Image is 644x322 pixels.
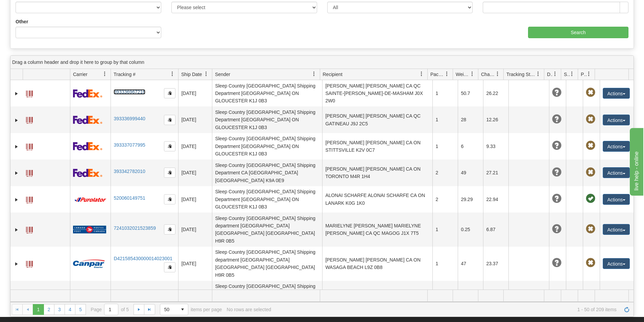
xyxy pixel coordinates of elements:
[564,71,570,78] span: Shipment Issues
[164,224,175,234] button: Copy to clipboard
[114,256,172,261] a: D421585430000014023001
[114,89,145,95] a: 393336967216
[586,88,595,97] span: Pickup Not Assigned
[164,88,175,98] button: Copy to clipboard
[114,71,136,78] span: Tracking #
[13,143,20,150] a: Expand
[586,168,595,177] span: Pickup Not Assigned
[26,88,33,98] a: Label
[164,194,175,204] button: Copy to clipboard
[416,68,427,80] a: Recipient filter column settings
[432,247,458,281] td: 1
[458,281,483,315] td: 49
[13,117,20,124] a: Expand
[160,304,222,315] span: items per page
[73,89,102,98] img: 2 - FedEx Express®
[114,142,145,148] a: 393337077995
[308,68,320,80] a: Sender filter column settings
[164,115,175,125] button: Copy to clipboard
[181,71,202,78] span: Ship Date
[26,258,33,269] a: Label
[628,126,643,195] iframe: chat widget
[458,80,483,106] td: 50.7
[322,186,432,213] td: ALONAI SCHARFE ALONAI SCHARFE CA ON LANARK K0G 1K0
[552,115,562,124] span: Unknown
[483,159,508,186] td: 27.21
[54,304,65,315] a: 3
[483,247,508,281] td: 23.37
[483,80,508,106] td: 26.22
[44,304,54,315] a: 2
[552,224,562,234] span: Unknown
[322,80,432,106] td: [PERSON_NAME] [PERSON_NAME] CA QC SAINTE-[PERSON_NAME]-DE-MASHAM J0X 2W0
[178,213,212,247] td: [DATE]
[215,71,230,78] span: Sender
[160,304,188,315] span: Page sizes drop down
[73,225,106,234] img: 20 - Canada Post
[114,116,145,121] a: 393336999440
[547,71,553,78] span: Delivery Status
[441,68,453,80] a: Packages filter column settings
[73,71,88,78] span: Carrier
[13,226,20,233] a: Expand
[227,307,271,312] div: No rows are selected
[552,258,562,268] span: Unknown
[566,68,578,80] a: Shipment Issues filter column settings
[212,133,322,159] td: Sleep Country [GEOGRAPHIC_DATA] Shipping Department [GEOGRAPHIC_DATA] ON GLOUCESTER K1J 0B3
[65,304,75,315] a: 4
[481,71,495,78] span: Charge
[212,159,322,186] td: Sleep Country [GEOGRAPHIC_DATA] Shipping Department CA [GEOGRAPHIC_DATA] [GEOGRAPHIC_DATA] K9A 0E9
[73,259,105,268] img: 14 - Canpar
[532,68,544,80] a: Tracking Status filter column settings
[603,167,630,178] button: Actions
[483,281,508,315] td: 19.79
[586,258,595,268] span: Pickup Not Assigned
[276,307,617,312] span: 1 - 50 of 209 items
[603,258,630,269] button: Actions
[432,133,458,159] td: 1
[26,141,33,151] a: Label
[26,194,33,204] a: Label
[13,196,20,203] a: Expand
[323,71,342,78] span: Recipient
[10,56,634,69] div: grid grouping header
[322,106,432,133] td: [PERSON_NAME] [PERSON_NAME] CA QC GATINEAU J9J 2C5
[178,106,212,133] td: [DATE]
[212,213,322,247] td: Sleep Country [GEOGRAPHIC_DATA] Shipping department [GEOGRAPHIC_DATA] [GEOGRAPHIC_DATA] [GEOGRAPH...
[212,247,322,281] td: Sleep Country [GEOGRAPHIC_DATA] Shipping department [GEOGRAPHIC_DATA] [GEOGRAPHIC_DATA] [GEOGRAPH...
[114,169,145,174] a: 393342782010
[73,142,102,150] img: 2 - FedEx Express®
[458,213,483,247] td: 0.25
[483,186,508,213] td: 22.94
[603,115,630,125] button: Actions
[167,68,178,80] a: Tracking # filter column settings
[75,304,86,315] a: 5
[73,197,108,202] img: 11 - Purolator
[586,224,595,234] span: Pickup Not Assigned
[322,133,432,159] td: [PERSON_NAME] [PERSON_NAME] CA ON STITTSVILLE K2V 0C7
[581,71,587,78] span: Pickup Status
[458,106,483,133] td: 28
[458,247,483,281] td: 47
[16,18,28,25] label: Other
[552,88,562,97] span: Unknown
[178,133,212,159] td: [DATE]
[549,68,561,80] a: Delivery Status filter column settings
[467,68,478,80] a: Weight filter column settings
[432,186,458,213] td: 2
[13,90,20,97] a: Expand
[603,224,630,235] button: Actions
[322,247,432,281] td: [PERSON_NAME] [PERSON_NAME] CA ON WASAGA BEACH L9Z 0B8
[178,247,212,281] td: [DATE]
[212,106,322,133] td: Sleep Country [GEOGRAPHIC_DATA] Shipping Department [GEOGRAPHIC_DATA] ON GLOUCESTER K1J 0B3
[164,262,175,272] button: Copy to clipboard
[603,88,630,99] button: Actions
[458,159,483,186] td: 49
[178,186,212,213] td: [DATE]
[164,141,175,151] button: Copy to clipboard
[528,27,628,38] input: Search
[552,194,562,203] span: Unknown
[99,68,111,80] a: Carrier filter column settings
[432,106,458,133] td: 1
[5,4,63,12] div: live help - online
